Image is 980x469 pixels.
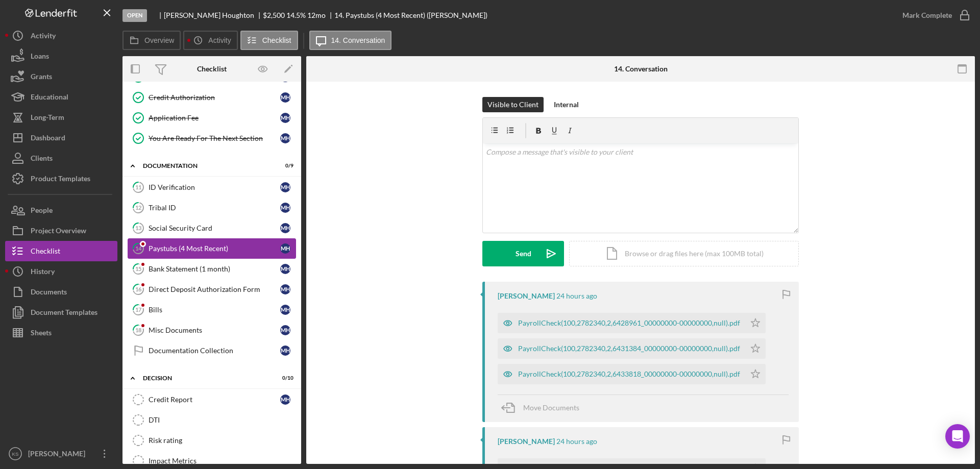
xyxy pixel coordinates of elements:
[149,265,280,273] div: Bank Statement (1 month)
[197,65,227,73] div: Checklist
[487,97,538,112] div: Visible to Client
[128,340,296,361] a: Documentation CollectionMH
[280,133,290,143] div: M H
[128,87,296,108] a: Credit AuthorizationMH
[149,326,280,334] div: Misc Documents
[128,218,296,238] a: 13Social Security CardMH
[280,325,290,335] div: M H
[614,65,668,73] div: 14. Conversation
[135,286,142,292] tspan: 16
[280,243,290,254] div: M H
[518,344,740,353] div: PayrollCheck(100,2782340,2,6431384_00000000-00000000,null).pdf
[5,261,117,282] button: History
[149,183,280,191] div: ID Verification
[31,87,68,110] div: Educational
[945,424,970,449] div: Open Intercom Messenger
[128,300,296,320] a: 17BillsMH
[556,292,597,300] time: 2025-09-23 13:42
[31,220,86,243] div: Project Overview
[516,241,531,266] div: Send
[5,128,117,148] button: Dashboard
[275,163,293,169] div: 0 / 9
[5,220,117,241] button: Project Overview
[280,182,290,192] div: M H
[263,11,285,19] span: $2,500
[554,97,579,112] div: Internal
[498,313,766,333] button: PayrollCheck(100,2782340,2,6428961_00000000-00000000,null).pdf
[122,31,181,50] button: Overview
[280,264,290,274] div: M H
[149,457,296,465] div: Impact Metrics
[498,338,766,359] button: PayrollCheck(100,2782340,2,6431384_00000000-00000000,null).pdf
[498,364,766,384] button: PayrollCheck(100,2782340,2,6433818_00000000-00000000,null).pdf
[128,320,296,340] a: 18Misc DocumentsMH
[31,168,90,191] div: Product Templates
[164,11,263,19] div: [PERSON_NAME] Houghton
[902,5,952,26] div: Mark Complete
[5,168,117,189] button: Product Templates
[5,46,117,66] button: Loans
[149,204,280,212] div: Tribal ID
[31,148,53,171] div: Clients
[5,200,117,220] a: People
[5,323,117,343] button: Sheets
[135,225,141,231] tspan: 13
[5,443,117,464] button: KS[PERSON_NAME]
[240,31,298,50] button: Checklist
[135,327,141,333] tspan: 18
[498,395,590,421] button: Move Documents
[149,347,280,355] div: Documentation Collection
[286,11,306,19] div: 14.5 %
[31,107,64,130] div: Long-Term
[518,319,740,327] div: PayrollCheck(100,2782340,2,6428961_00000000-00000000,null).pdf
[149,134,280,142] div: You Are Ready For The Next Section
[482,97,544,112] button: Visible to Client
[31,128,65,151] div: Dashboard
[31,26,56,48] div: Activity
[183,31,237,50] button: Activity
[31,200,53,223] div: People
[334,11,487,19] div: 14. Paystubs (4 Most Recent) ([PERSON_NAME])
[31,302,97,325] div: Document Templates
[128,177,296,198] a: 11ID VerificationMH
[5,26,117,46] button: Activity
[31,323,52,345] div: Sheets
[128,410,296,430] a: DTI
[128,389,296,410] a: Credit ReportMH
[482,241,564,266] button: Send
[5,302,117,323] a: Document Templates
[128,259,296,279] a: 15Bank Statement (1 month)MH
[128,108,296,128] a: Application FeeMH
[498,437,555,446] div: [PERSON_NAME]
[5,66,117,87] button: Grants
[5,87,117,107] a: Educational
[31,241,60,264] div: Checklist
[149,416,296,424] div: DTI
[149,93,280,102] div: Credit Authorization
[149,114,280,122] div: Application Fee
[143,163,268,169] div: Documentation
[149,244,280,253] div: Paystubs (4 Most Recent)
[280,305,290,315] div: M H
[5,107,117,128] button: Long-Term
[331,36,385,44] label: 14. Conversation
[280,284,290,294] div: M H
[309,31,392,50] button: 14. Conversation
[5,241,117,261] button: Checklist
[149,436,296,445] div: Risk rating
[280,394,290,405] div: M H
[128,198,296,218] a: 12Tribal IDMH
[523,403,579,412] span: Move Documents
[556,437,597,446] time: 2025-09-23 13:42
[135,245,142,252] tspan: 14
[280,113,290,123] div: M H
[128,238,296,259] a: 14Paystubs (4 Most Recent)MH
[31,46,49,69] div: Loans
[280,345,290,356] div: M H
